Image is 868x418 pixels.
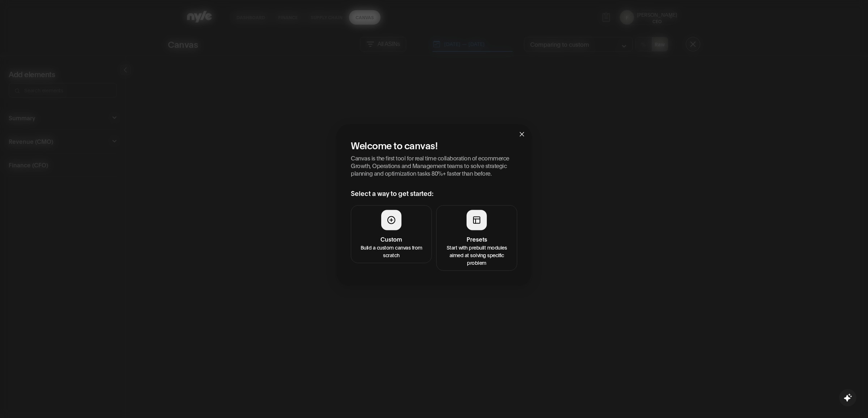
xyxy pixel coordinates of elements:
[436,205,517,271] button: PresetsStart with prebuilt modules aimed at solving specific problem
[351,188,517,198] h3: Select a way to get started:
[356,235,427,243] h4: Custom
[519,131,525,137] span: close
[441,235,512,243] h4: Presets
[356,243,427,259] p: Build a custom canvas from scratch
[351,154,517,177] p: Canvas is the first tool for real time collaboration of ecommerce Growth, Operations and Manageme...
[512,124,532,144] button: Close
[351,139,517,151] h2: Welcome to canvas!
[441,243,512,266] p: Start with prebuilt modules aimed at solving specific problem
[351,205,432,263] button: CustomBuild a custom canvas from scratch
